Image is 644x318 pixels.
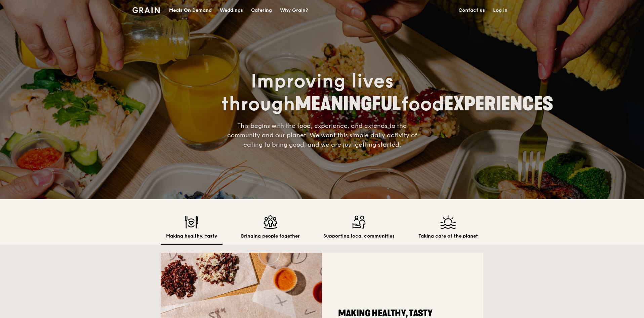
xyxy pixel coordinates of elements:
div: Weddings [220,0,243,21]
a: Why Grain? [276,0,312,21]
div: Catering [251,0,272,21]
a: Weddings [216,0,247,21]
img: Making healthy, tasty [166,215,217,229]
a: Contact us [454,0,489,21]
h2: Supporting local communities [323,233,395,240]
h2: Bringing people together [241,233,300,240]
h2: Making healthy, tasty [166,233,217,240]
img: Supporting local communities [323,215,395,229]
span: This begins with the food, experience, and extends to the community and our planet. We want this ... [227,122,417,148]
div: Why Grain? [280,0,308,21]
img: Taking care of the planet [418,215,478,229]
span: Improving lives through food [221,70,553,116]
span: EXPERIENCES [444,93,553,115]
div: Meals On Demand [169,0,212,21]
h2: Taking care of the planet [418,233,478,240]
span: MEANINGFUL [295,93,401,115]
a: Catering [247,0,276,21]
img: Grain [132,7,160,13]
a: Log in [489,0,512,21]
img: Bringing people together [241,215,300,229]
